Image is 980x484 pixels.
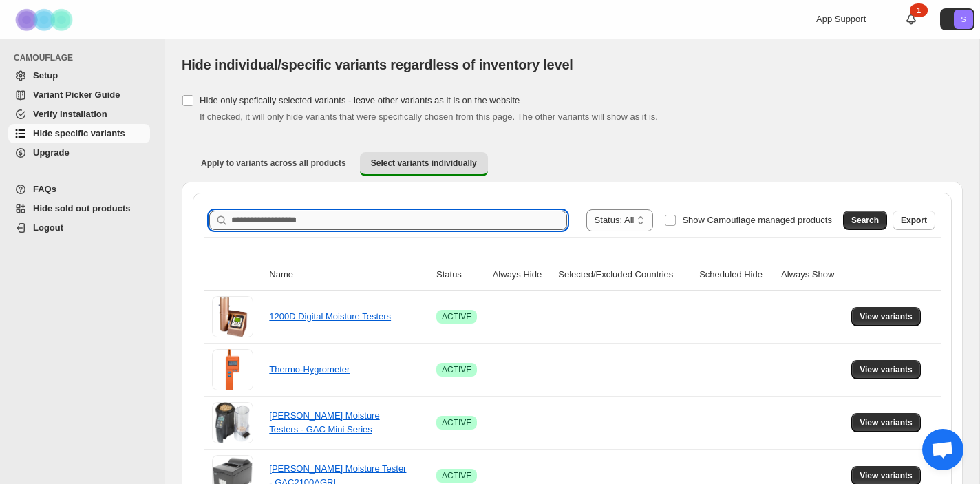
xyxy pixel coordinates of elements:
button: Avatar with initials S [940,8,974,30]
th: Selected/Excluded Countries [554,260,695,291]
span: Hide sold out products [33,203,131,213]
button: View variants [851,360,921,379]
a: Hide sold out products [8,199,150,218]
span: ACTIVE [442,364,471,375]
span: FAQs [33,184,56,194]
a: Open chat [922,429,963,470]
span: ACTIVE [442,470,471,481]
a: Variant Picker Guide [8,85,150,105]
span: Search [851,215,879,226]
span: If checked, it will only hide variants that were specifically chosen from this page. The other va... [200,112,658,122]
span: View variants [860,311,913,322]
button: Export [893,211,935,230]
a: Logout [8,218,150,238]
a: [PERSON_NAME] Moisture Testers - GAC Mini Series [269,410,379,434]
button: Select variants individually [360,152,488,176]
span: Apply to variants across all products [201,158,346,169]
span: Select variants individually [371,158,477,169]
img: 1200D Digital Moisture Testers [212,296,253,337]
span: ACTIVE [442,311,471,322]
img: Camouflage [11,1,80,39]
a: Setup [8,66,150,85]
span: CAMOUFLAGE [14,52,156,63]
a: Upgrade [8,143,150,162]
span: Hide only spefically selected variants - leave other variants as it is on the website [200,95,520,105]
span: View variants [860,417,913,428]
button: View variants [851,307,921,326]
th: Status [432,260,489,291]
text: S [961,15,966,23]
span: ACTIVE [442,417,471,428]
th: Always Hide [489,260,555,291]
img: Thermo-Hygrometer [212,349,253,390]
button: Search [843,211,887,230]
a: Hide specific variants [8,124,150,143]
span: App Support [816,14,866,24]
span: Upgrade [33,147,70,158]
a: 1200D Digital Moisture Testers [269,311,391,322]
span: Hide specific variants [33,128,125,138]
a: FAQs [8,180,150,199]
span: Verify Installation [33,109,107,119]
img: DICKEY-john Handheld Moisture Testers - GAC Mini Series [212,402,253,443]
span: Avatar with initials S [954,10,973,29]
span: Export [901,215,927,226]
span: Variant Picker Guide [33,90,120,100]
a: Thermo-Hygrometer [269,364,350,375]
div: 1 [910,3,928,17]
span: Logout [33,222,63,233]
span: Hide individual/specific variants regardless of inventory level [182,57,573,72]
span: View variants [860,364,913,375]
span: View variants [860,470,913,481]
th: Name [265,260,432,291]
a: Verify Installation [8,105,150,124]
span: Setup [33,70,58,81]
span: Show Camouflage managed products [682,215,832,225]
button: Apply to variants across all products [190,152,357,174]
button: View variants [851,413,921,432]
th: Scheduled Hide [695,260,777,291]
a: 1 [904,12,918,26]
th: Always Show [777,260,847,291]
